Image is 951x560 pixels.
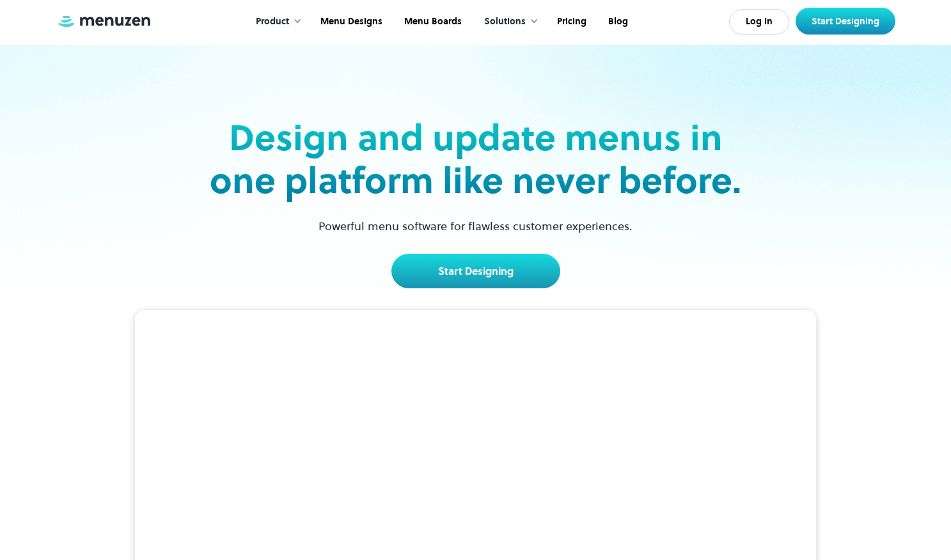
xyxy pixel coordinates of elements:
a: Blog [596,2,638,42]
a: Start Designing [391,254,560,288]
div: Product [243,2,308,42]
a: Menu Designs [308,2,392,42]
a: Start Designing [796,8,895,35]
h2: Design and update menus in one platform like never before. [206,116,746,202]
div: Solutions [471,2,545,42]
a: Log In [729,9,789,35]
div: Product [256,15,289,29]
p: Powerful menu software for flawless customer experiences. [303,217,648,235]
a: Menu Boards [392,2,471,42]
a: Pricing [545,2,596,42]
div: Solutions [484,15,526,29]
